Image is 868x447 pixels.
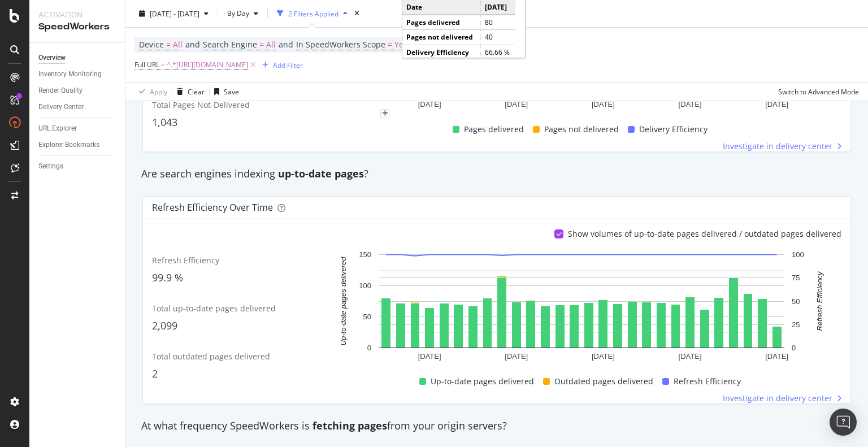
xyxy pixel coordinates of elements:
div: Settings [38,160,63,172]
span: Search Engine [203,39,257,50]
div: Refresh Efficiency over time [152,202,273,213]
strong: fetching pages [313,419,387,432]
div: Apply [150,86,167,96]
span: Total outdated pages delivered [152,351,270,362]
span: Pages delivered [464,123,524,136]
text: [DATE] [679,100,702,109]
div: plus [380,109,389,118]
text: 0 [792,344,796,352]
text: Refresh Efficiency [815,271,824,331]
span: = [259,39,264,50]
svg: A chart. [328,249,835,366]
span: 2 [152,367,158,380]
span: 99.9 % [152,271,183,284]
span: [DATE] - [DATE] [150,8,199,18]
div: Open Intercom Messenger [830,409,857,436]
span: All [173,37,183,53]
span: and [279,39,293,50]
button: 2 Filters Applied [272,5,352,23]
span: Investigate in delivery center [723,393,832,404]
text: 0 [367,344,371,352]
div: Activation [38,9,116,20]
div: Clear [188,86,205,96]
div: Explorer Bookmarks [38,139,99,151]
text: 75 [792,274,800,282]
span: All [266,37,276,53]
text: [DATE] [592,100,615,109]
text: 150 [359,250,371,259]
span: Device [139,39,164,50]
span: Full URL [134,60,159,70]
div: Show volumes of up-to-date pages delivered / outdated pages delivered [568,228,841,240]
a: Investigate in delivery center [723,141,841,152]
span: Investigate in delivery center [723,141,832,152]
text: [DATE] [679,352,702,361]
text: 100 [792,250,804,259]
span: By Day [223,8,249,18]
a: URL Explorer [38,123,117,134]
span: Delivery Efficiency [639,123,708,136]
text: 25 [792,320,800,329]
span: In SpeedWorkers Scope [296,39,385,50]
div: Add Filter [273,60,303,70]
div: Are search engines indexing ? [136,167,858,181]
text: [DATE] [505,100,528,109]
span: Pages not delivered [544,123,619,136]
span: = [388,39,392,50]
text: [DATE] [418,352,441,361]
span: Yes [394,37,407,53]
div: SpeedWorkers [38,20,116,33]
div: Switch to Advanced Mode [778,86,859,96]
span: = [161,60,165,70]
div: Save [224,86,239,96]
span: 1,043 [152,115,177,129]
button: [DATE] - [DATE] [134,5,213,23]
div: Overview [38,52,66,64]
text: [DATE] [505,352,528,361]
span: Refresh Efficiency [674,375,741,388]
span: Up-to-date pages delivered [431,375,534,388]
span: and [185,39,200,50]
span: = [166,39,171,50]
a: Render Quality [38,85,117,97]
div: times [352,8,362,19]
div: Delivery Center [38,101,84,113]
span: Total Pages Not-Delivered [152,99,250,110]
a: Delivery Center [38,101,117,113]
button: Save [210,83,239,101]
span: Refresh Efficiency [152,255,219,266]
div: URL Explorer [38,123,77,134]
text: 100 [359,281,371,290]
div: At what frequency SpeedWorkers is from your origin servers? [136,419,858,433]
a: Explorer Bookmarks [38,139,117,151]
button: By Day [223,5,263,23]
div: Inventory Monitoring [38,68,102,80]
div: 2 Filters Applied [288,8,338,18]
text: [DATE] [418,100,441,109]
div: Render Quality [38,85,83,97]
span: 2,099 [152,319,177,332]
span: Total up-to-date pages delivered [152,303,276,314]
text: [DATE] [765,100,788,109]
button: Apply [134,83,167,101]
strong: up-to-date pages [278,167,364,180]
button: Add Filter [258,58,303,72]
span: Outdated pages delivered [554,375,653,388]
button: Switch to Advanced Mode [774,83,859,101]
text: 50 [792,297,800,305]
span: ^.*[URL][DOMAIN_NAME] [167,57,248,73]
text: 50 [363,313,371,321]
a: Settings [38,160,117,172]
button: Clear [172,83,205,101]
text: Up-to-date pages delivered [339,257,348,346]
a: Inventory Monitoring [38,68,117,80]
a: Investigate in delivery center [723,393,841,404]
a: Overview [38,52,117,64]
text: [DATE] [592,352,615,361]
text: [DATE] [765,352,788,361]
